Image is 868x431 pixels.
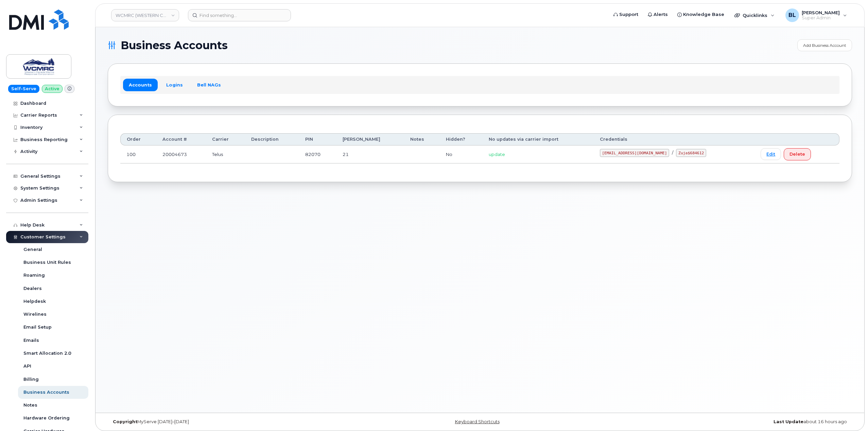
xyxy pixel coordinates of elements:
strong: Copyright [113,419,137,424]
th: PIN [299,133,336,145]
a: Edit [761,148,781,160]
a: Logins [160,79,189,91]
td: No [440,145,483,163]
th: Description [245,133,299,145]
span: / [672,150,673,155]
th: Carrier [206,133,245,145]
strong: Last Update [774,419,803,424]
td: 82070 [299,145,336,163]
th: Account # [156,133,206,145]
a: Accounts [123,79,158,91]
code: [EMAIL_ADDRESS][DOMAIN_NAME] [600,149,670,157]
td: 21 [336,145,404,163]
span: update [489,152,505,157]
span: Business Accounts [121,40,228,51]
td: 100 [120,145,156,163]
div: about 16 hours ago [604,419,852,425]
button: Delete [784,148,811,160]
th: Order [120,133,156,145]
td: Telus [206,145,245,163]
a: Add Business Account [797,39,852,51]
th: Notes [404,133,439,145]
span: Delete [789,151,805,157]
th: No updates via carrier import [483,133,594,145]
a: Keyboard Shortcuts [455,419,500,424]
a: Bell NAGs [191,79,227,91]
code: Zuja$684612 [676,149,706,157]
div: MyServe [DATE]–[DATE] [108,419,356,425]
th: [PERSON_NAME] [336,133,404,145]
th: Credentials [594,133,755,145]
th: Hidden? [440,133,483,145]
td: 20004673 [156,145,206,163]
